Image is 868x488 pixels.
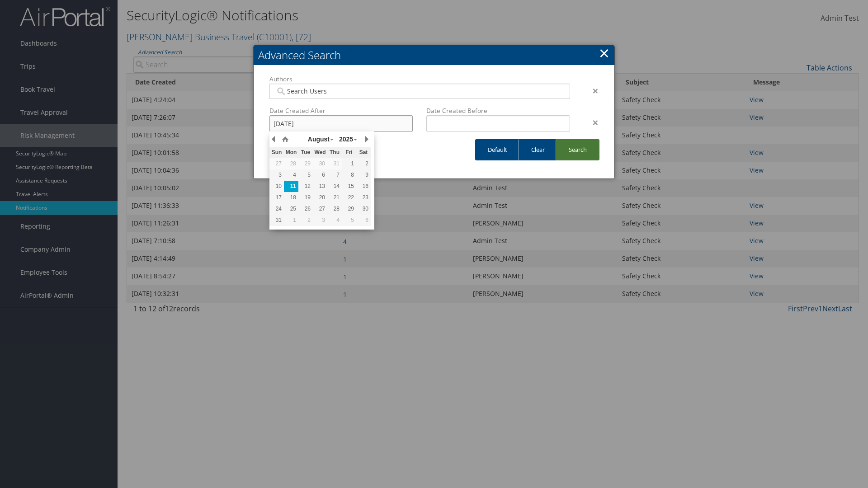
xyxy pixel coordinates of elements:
div: 28 [284,160,298,168]
div: 12 [298,182,313,190]
div: 22 [342,193,356,202]
div: 19 [298,193,313,202]
div: 4 [327,216,342,224]
div: × [577,117,605,128]
div: 13 [313,182,327,190]
div: 7 [327,171,342,179]
span: 2025 [339,136,353,143]
div: 5 [298,171,313,179]
a: Search [556,139,599,160]
div: 8 [342,171,356,179]
div: 1 [342,160,356,168]
div: 30 [356,205,371,213]
div: 24 [269,205,284,213]
div: 29 [298,160,313,168]
th: Fri [342,147,356,158]
div: 3 [269,171,284,179]
div: 3 [313,216,327,224]
div: 5 [342,216,356,224]
div: 25 [284,205,298,213]
div: 27 [313,205,327,213]
a: Clear [518,139,557,160]
div: 17 [269,193,284,202]
div: 6 [356,216,371,224]
div: 27 [269,160,284,168]
div: 14 [327,182,342,190]
div: 11 [284,182,298,190]
label: Authors [269,75,570,84]
label: Date Created Before [426,106,570,115]
div: 1 [284,216,298,224]
a: Close [599,44,609,62]
div: 29 [342,205,356,213]
th: Sat [356,147,371,158]
th: Sun [269,147,284,158]
div: 6 [313,171,327,179]
th: Mon [284,147,298,158]
div: 10 [269,182,284,190]
div: 20 [313,193,327,202]
div: 4 [284,171,298,179]
div: 2 [298,216,313,224]
h2: Advanced Search [254,45,614,65]
div: 18 [284,193,298,202]
th: Thu [327,147,342,158]
div: 26 [298,205,313,213]
div: 21 [327,193,342,202]
div: 30 [313,160,327,168]
div: 31 [269,216,284,224]
th: Tue [298,147,313,158]
div: 28 [327,205,342,213]
div: 31 [327,160,342,168]
input: Search Users [275,87,564,96]
th: Wed [313,147,327,158]
label: Date Created After [269,106,413,115]
div: 15 [342,182,356,190]
div: × [577,85,605,96]
div: 16 [356,182,371,190]
div: 23 [356,193,371,202]
div: 9 [356,171,371,179]
div: 2 [356,160,371,168]
span: August [308,136,330,143]
a: Default [475,139,520,160]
